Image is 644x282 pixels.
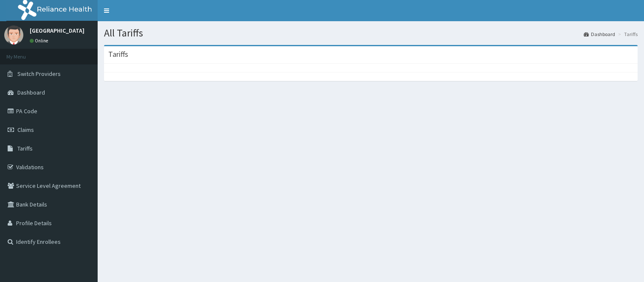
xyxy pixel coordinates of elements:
[616,31,638,38] li: Tariffs
[17,89,45,96] span: Dashboard
[104,28,638,39] h1: All Tariffs
[17,70,61,78] span: Switch Providers
[17,126,34,134] span: Claims
[30,28,84,34] p: [GEOGRAPHIC_DATA]
[17,145,33,152] span: Tariffs
[584,31,615,38] a: Dashboard
[108,50,128,58] h3: Tariffs
[4,25,23,45] img: User Image
[30,38,50,44] a: Online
